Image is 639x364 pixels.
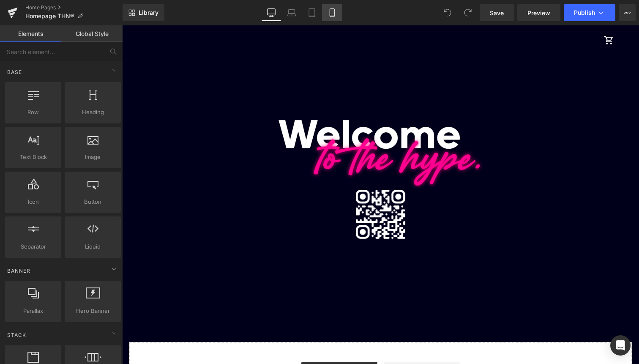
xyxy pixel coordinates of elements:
a: Preview [517,4,560,21]
a: Add Single Section [262,337,338,353]
img: website_grey.svg [14,22,20,29]
a: Global Style [61,25,123,42]
span: Heading [67,108,118,117]
span: Image [67,153,118,161]
span: Preview [527,8,550,17]
div: Mots-clés [106,50,128,55]
a: Mobile [322,4,342,21]
span: Parallax [8,307,59,315]
img: tab_keywords_by_traffic_grey.svg [97,49,104,56]
span: Liquid [67,242,118,251]
span: Library [139,9,158,16]
img: logo_orange.svg [14,14,20,20]
span: Button [67,197,118,206]
img: tab_domain_overview_orange.svg [35,49,42,56]
button: Publish [564,4,615,21]
div: Domaine: [DOMAIN_NAME] [22,22,96,29]
a: Tablet [302,4,322,21]
span: Base [6,68,23,76]
span: Text Block [8,153,59,161]
button: More [619,4,636,21]
span: Homepage THN® [25,13,74,19]
div: v 4.0.25 [24,14,41,20]
a: Explore Blocks [179,337,255,353]
span: Publish [574,9,595,16]
span: Row [8,108,59,117]
a: Home Pages [25,4,123,11]
a: New Library [123,4,164,21]
span: Banner [6,267,31,275]
div: Open Intercom Messenger [610,335,631,356]
span: Icon [8,197,59,206]
div: Domaine [44,50,65,55]
a: Panier [478,6,495,23]
span: Hero Banner [67,307,118,315]
button: Redo [459,4,476,21]
span: Stack [6,331,27,339]
span: shopping_cart [482,10,492,20]
button: Undo [439,4,456,21]
a: Desktop [261,4,281,21]
span: Save [490,8,504,17]
span: Separator [8,242,59,251]
a: Laptop [281,4,302,21]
